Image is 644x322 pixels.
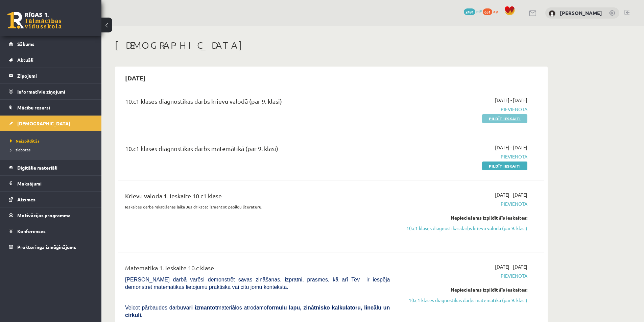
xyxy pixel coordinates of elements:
[17,57,33,63] span: Aktuāli
[400,272,527,279] span: Pievienota
[495,144,527,151] span: [DATE] - [DATE]
[17,212,71,218] span: Motivācijas programma
[482,114,527,123] a: Pildīt ieskaiti
[125,305,390,318] b: formulu lapu, zinātnisko kalkulatoru, lineālu un cirkuli.
[495,263,527,270] span: [DATE] - [DATE]
[7,12,62,29] a: Rīgas 1. Tālmācības vidusskola
[495,97,527,104] span: [DATE] - [DATE]
[17,176,93,191] legend: Maksājumi
[9,36,93,52] a: Sākums
[17,165,57,171] span: Digitālie materiāli
[17,84,93,99] legend: Informatīvie ziņojumi
[115,40,548,51] h1: [DEMOGRAPHIC_DATA]
[483,8,492,15] span: 651
[17,104,50,110] span: Mācību resursi
[493,8,498,14] span: xp
[125,144,390,156] div: 10.c1 klases diagnostikas darbs matemātikā (par 9. klasi)
[9,192,93,207] a: Atzīmes
[464,8,482,14] a: 2491 mP
[10,147,95,153] a: Izlabotās
[125,97,390,109] div: 10.c1 klases diagnostikas darbs krievu valodā (par 9. klasi)
[9,176,93,191] a: Maksājumi
[9,239,93,255] a: Proktoringa izmēģinājums
[495,191,527,198] span: [DATE] - [DATE]
[125,305,390,318] span: Veicot pārbaudes darbu materiālos atrodamo
[400,106,527,113] span: Pievienota
[9,68,93,83] a: Ziņojumi
[17,120,70,126] span: [DEMOGRAPHIC_DATA]
[9,207,93,223] a: Motivācijas programma
[9,100,93,115] a: Mācību resursi
[10,147,30,152] span: Izlabotās
[476,8,482,14] span: mP
[400,286,527,293] div: Nepieciešams izpildīt šīs ieskaites:
[9,116,93,131] a: [DEMOGRAPHIC_DATA]
[400,225,527,232] a: 10.c1 klases diagnostikas darbs krievu valodā (par 9. klasi)
[483,8,501,14] a: 651 xp
[183,305,217,311] b: vari izmantot
[549,10,555,17] img: Timurs Gorodņičevs
[17,41,34,47] span: Sākums
[400,153,527,160] span: Pievienota
[400,214,527,221] div: Nepieciešams izpildīt šīs ieskaites:
[17,196,35,202] span: Atzīmes
[125,191,390,204] div: Krievu valoda 1. ieskaite 10.c1 klase
[10,138,40,144] span: Neizpildītās
[125,204,390,210] p: Ieskaites darba rakstīšanas laikā Jūs drīkstat izmantot papildu literatūru.
[400,200,527,207] span: Pievienota
[125,277,390,290] span: [PERSON_NAME] darbā varēsi demonstrēt savas zināšanas, izpratni, prasmes, kā arī Tev ir iespēja d...
[17,68,93,83] legend: Ziņojumi
[17,244,76,250] span: Proktoringa izmēģinājums
[9,84,93,99] a: Informatīvie ziņojumi
[482,162,527,170] a: Pildīt ieskaiti
[17,228,46,234] span: Konferences
[9,52,93,68] a: Aktuāli
[9,223,93,239] a: Konferences
[560,9,602,16] a: [PERSON_NAME]
[464,8,475,15] span: 2491
[10,138,95,144] a: Neizpildītās
[9,160,93,175] a: Digitālie materiāli
[400,297,527,304] a: 10.c1 klases diagnostikas darbs matemātikā (par 9. klasi)
[118,70,152,86] h2: [DATE]
[125,263,390,276] div: Matemātika 1. ieskaite 10.c klase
